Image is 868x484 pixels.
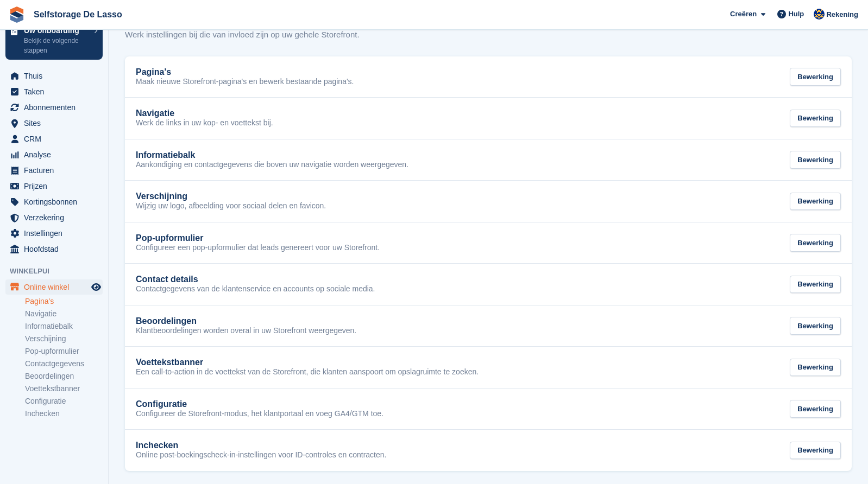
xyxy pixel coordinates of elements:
a: menu [5,179,103,194]
p: Wijzig uw logo, afbeelding voor sociaal delen en favicon. [136,201,326,211]
p: Een call-to-action in de voettekst van de Storefront, die klanten aanspoort om opslagruimte te zo... [136,367,479,377]
a: Verschijning Wijzig uw logo, afbeelding voor sociaal delen en favicon. Bewerking [125,181,852,222]
span: Kortingsbonnen [24,194,89,209]
a: Voettekstbanner [25,384,103,394]
h2: Pagina's [136,67,171,77]
a: menu [5,100,103,115]
span: Creëren [730,9,757,20]
span: Online winkel [24,279,89,295]
a: Pop-upformulier Configureer een pop-upformulier dat leads genereert voor uw Storefront. Bewerking [125,222,852,264]
div: Bewerking [790,442,841,460]
p: Configureer een pop-upformulier dat leads genereert voor uw Storefront. [136,243,380,253]
div: Bewerking [790,400,841,418]
h2: Pop-upformulier [136,233,203,243]
a: Previewwinkel [90,281,103,294]
img: stora-icon-8386f47178a22dfd0bd8f6a31ec36ba5ce8667c1dd55bd0f319d3a0aa187defe.svg [9,7,25,23]
span: Abonnementen [24,100,89,115]
a: menu [5,68,103,84]
div: Bewerking [790,359,841,377]
a: menu [5,279,103,295]
a: Selfstorage De Lasso [29,5,127,23]
span: Sites [24,116,89,131]
span: Prijzen [24,179,89,194]
a: Inchecken [25,409,103,419]
a: menu [5,131,103,147]
a: menu [5,226,103,241]
div: Bewerking [790,234,841,252]
p: Contactgegevens van de klantenservice en accounts op sociale media. [136,284,375,294]
h2: Informatiebalk [136,150,195,160]
a: Informatiebalk Aankondiging en contactgegevens die boven uw navigatie worden weergegeven. Bewerking [125,139,852,181]
a: Configuratie [25,396,103,406]
a: Informatiebalk [25,321,103,332]
span: Analyse [24,147,89,162]
span: Thuis [24,68,89,84]
a: Beoordelingen [25,371,103,381]
img: Daan Jansen [814,9,825,20]
a: Uw onboarding Bekijk de volgende stappen [5,21,103,60]
p: Werk de links in uw kop- en voettekst bij. [136,118,273,128]
a: menu [5,147,103,162]
a: Pop-upformulier [25,346,103,356]
h2: Contact details [136,275,198,284]
a: Navigatie [25,309,103,319]
h2: Configuratie [136,399,187,409]
p: Maak nieuwe Storefront-pagina's en bewerk bestaande pagina's. [136,77,354,87]
div: Bewerking [790,110,841,128]
span: Instellingen [24,226,89,241]
a: Pagina's Maak nieuwe Storefront-pagina's en bewerk bestaande pagina's. Bewerking [125,56,852,98]
div: Bewerking [790,276,841,294]
span: Rekening [826,9,858,20]
span: Hoofdstad [24,241,89,257]
span: Winkelpui [10,266,108,277]
a: menu [5,210,103,225]
div: Bewerking [790,68,841,86]
a: menu [5,116,103,131]
a: Voettekstbanner Een call-to-action in de voettekst van de Storefront, die klanten aanspoort om op... [125,347,852,388]
h2: Verschijning [136,192,187,201]
a: Beoordelingen Klantbeoordelingen worden overal in uw Storefront weergegeven. Bewerking [125,305,852,347]
a: menu [5,241,103,257]
div: Bewerking [790,193,841,211]
a: menu [5,84,103,99]
div: Bewerking [790,317,841,335]
span: Facturen [24,163,89,178]
span: Verzekering [24,210,89,225]
p: Klantbeoordelingen worden overal in uw Storefront weergegeven. [136,326,356,336]
h2: Beoordelingen [136,316,197,326]
a: Configuratie Configureer de Storefront-modus, het klantportaal en voeg GA4/GTM toe. Bewerking [125,389,852,430]
h2: Inchecken [136,441,178,450]
a: Navigatie Werk de links in uw kop- en voettekst bij. Bewerking [125,98,852,139]
p: Uw onboarding [24,27,89,34]
span: Taken [24,84,89,99]
a: menu [5,194,103,209]
p: Configureer de Storefront-modus, het klantportaal en voeg GA4/GTM toe. [136,409,383,419]
p: Werk instellingen bij die van invloed zijn op uw gehele Storefront. [125,29,360,41]
div: Bewerking [790,151,841,169]
h2: Voettekstbanner [136,358,203,367]
p: Bekijk de volgende stappen [24,36,89,55]
a: menu [5,163,103,178]
a: Contact details Contactgegevens van de klantenservice en accounts op sociale media. Bewerking [125,264,852,305]
a: Inchecken Online post-boekingscheck-in-instellingen voor ID-controles en contracten. Bewerking [125,430,852,471]
p: Aankondiging en contactgegevens die boven uw navigatie worden weergegeven. [136,160,408,170]
span: CRM [24,131,89,147]
h2: Navigatie [136,109,174,118]
span: Hulp [788,9,804,20]
a: Verschijning [25,334,103,344]
a: Contactgegevens [25,359,103,369]
p: Online post-boekingscheck-in-instellingen voor ID-controles en contracten. [136,450,386,460]
a: Pagina's [25,296,103,307]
